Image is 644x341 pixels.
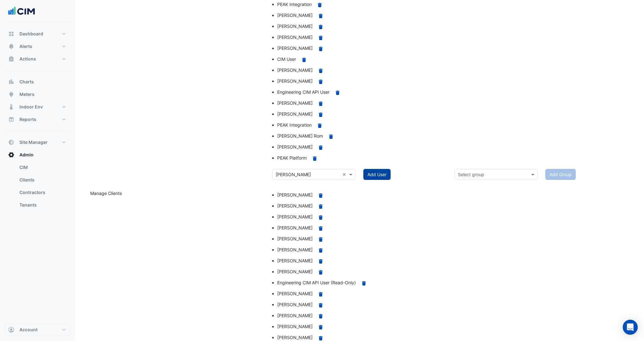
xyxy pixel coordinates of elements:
[5,88,70,101] button: Meters
[14,174,70,186] a: Clients
[8,31,14,37] app-icon: Dashboard
[318,101,324,106] fa-icon: Remove
[277,98,447,109] li: [PERSON_NAME]
[277,54,447,65] li: CIM User
[19,91,34,97] span: Meters
[277,201,447,212] li: [PERSON_NAME]
[318,145,324,150] fa-icon: Remove
[8,79,14,85] app-icon: Charts
[8,139,14,145] app-icon: Site Manager
[8,5,36,18] img: Company Logo
[5,149,70,161] button: Admin
[318,112,324,117] fa-icon: Remove
[361,281,367,286] fa-icon: Remove
[277,234,447,245] li: [PERSON_NAME]
[318,302,324,308] fa-icon: Remove
[8,91,14,97] app-icon: Meters
[328,134,334,139] fa-icon: Remove
[277,131,447,142] li: [PERSON_NAME] Rom
[318,335,324,341] fa-icon: Remove
[318,291,324,297] fa-icon: Remove
[8,116,14,123] app-icon: Reports
[277,76,447,87] li: [PERSON_NAME]
[277,109,447,120] li: [PERSON_NAME]
[19,139,48,145] span: Site Manager
[277,153,447,164] li: PEAK Platform
[318,68,324,73] fa-icon: Remove
[8,56,14,62] app-icon: Actions
[277,300,447,311] li: [PERSON_NAME]
[318,313,324,319] fa-icon: Remove
[14,199,70,211] a: Tenants
[19,31,43,37] span: Dashboard
[623,320,638,335] div: Open Intercom Messenger
[19,56,36,62] span: Actions
[277,120,447,131] li: PEAK Integration
[8,104,14,110] app-icon: Indoor Env
[5,323,70,336] button: Account
[5,28,70,40] button: Dashboard
[318,324,324,330] fa-icon: Remove
[19,152,34,158] span: Admin
[318,193,324,198] fa-icon: Remove
[19,327,38,333] span: Account
[277,43,447,54] li: [PERSON_NAME]
[8,152,14,158] app-icon: Admin
[277,289,447,300] li: [PERSON_NAME]
[277,87,447,98] li: Engineering CIM API User
[14,186,70,199] a: Contractors
[8,43,14,50] app-icon: Alerts
[277,142,447,153] li: [PERSON_NAME]
[277,311,447,322] li: [PERSON_NAME]
[318,259,324,264] fa-icon: Remove
[5,161,70,214] div: Admin
[5,101,70,113] button: Indoor Env
[5,53,70,65] button: Actions
[318,215,324,220] fa-icon: Remove
[317,2,323,8] fa-icon: Remove
[277,212,447,223] li: [PERSON_NAME]
[318,79,324,84] fa-icon: Remove
[5,40,70,53] button: Alerts
[318,35,324,40] fa-icon: Remove
[277,10,447,21] li: [PERSON_NAME]
[277,256,447,267] li: [PERSON_NAME]
[277,322,447,333] li: [PERSON_NAME]
[363,169,391,180] button: Add User
[301,57,307,62] fa-icon: Remove
[277,245,447,256] li: [PERSON_NAME]
[318,46,324,51] fa-icon: Remove
[335,90,340,95] fa-icon: Remove
[318,248,324,253] fa-icon: Remove
[277,21,447,32] li: [PERSON_NAME]
[277,65,447,76] li: [PERSON_NAME]
[318,237,324,242] fa-icon: Remove
[277,278,447,289] li: Engineering CIM API User (Read-Only)
[19,116,36,123] span: Reports
[14,161,70,174] a: CIM
[277,267,447,278] li: [PERSON_NAME]
[317,123,323,128] fa-icon: Remove
[318,270,324,275] fa-icon: Remove
[5,113,70,126] button: Reports
[277,223,447,234] li: [PERSON_NAME]
[5,76,70,88] button: Charts
[277,32,447,43] li: [PERSON_NAME]
[318,24,324,29] fa-icon: Remove
[5,136,70,149] button: Site Manager
[318,226,324,231] fa-icon: Remove
[342,171,348,178] span: Clear
[318,13,324,18] fa-icon: Remove
[19,104,43,110] span: Indoor Env
[312,156,318,161] fa-icon: Remove
[277,190,447,201] li: [PERSON_NAME]
[318,204,324,209] fa-icon: Remove
[19,43,32,50] span: Alerts
[19,79,34,85] span: Charts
